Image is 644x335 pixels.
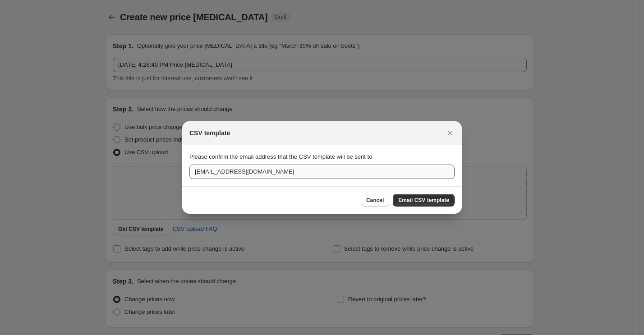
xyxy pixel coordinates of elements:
[393,194,455,207] button: Email CSV template
[189,128,230,138] h2: CSV template
[189,153,372,160] span: Please confirm the email address that the CSV template will be sent to
[366,197,384,204] span: Cancel
[444,127,456,139] button: Close
[361,194,389,207] button: Cancel
[398,197,449,204] span: Email CSV template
